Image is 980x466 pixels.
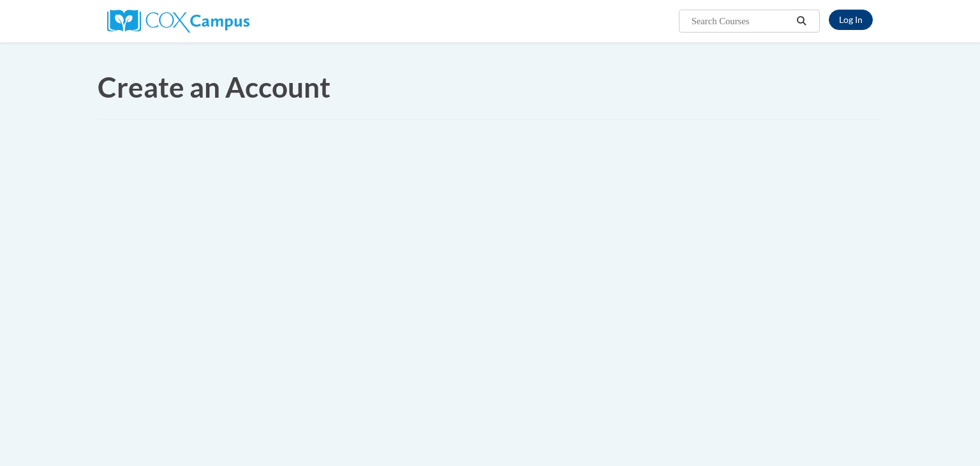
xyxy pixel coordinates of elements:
[792,13,812,29] button: Search
[829,10,873,30] a: Log In
[98,70,330,103] span: Create an Account
[107,15,249,26] a: Cox Campus
[796,17,808,26] i: 
[107,10,249,33] img: Cox Campus
[690,13,792,29] input: Search Courses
